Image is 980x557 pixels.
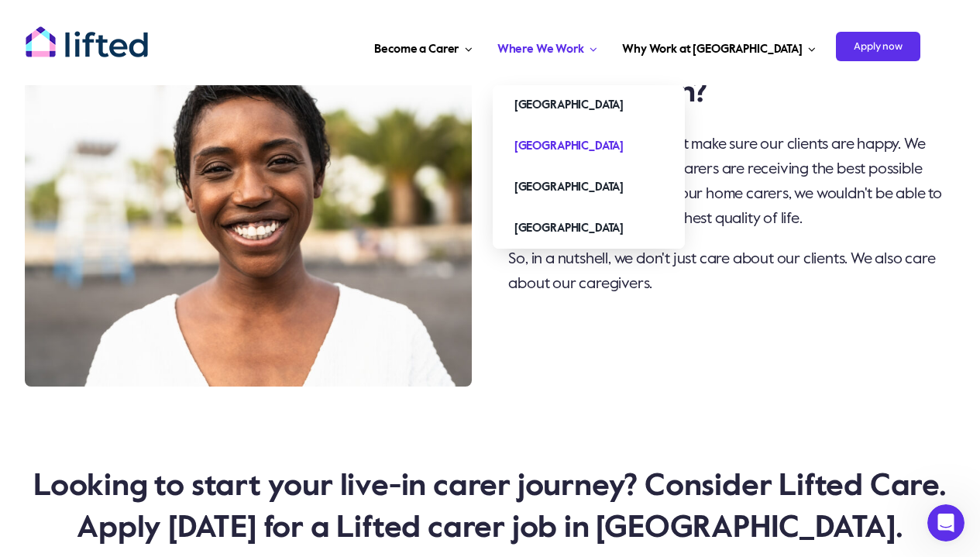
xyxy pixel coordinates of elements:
[514,134,624,159] span: [GEOGRAPHIC_DATA]
[370,23,476,70] a: Become a Carer
[836,23,920,70] a: Apply now
[617,23,820,70] a: Why Work at [GEOGRAPHIC_DATA]
[622,37,803,62] span: Why Work at [GEOGRAPHIC_DATA]
[493,126,685,167] a: [GEOGRAPHIC_DATA]
[493,208,685,249] a: [GEOGRAPHIC_DATA]
[493,167,685,208] a: [GEOGRAPHIC_DATA]
[508,252,935,292] span: So, in a nutshell, we don't just care about our clients. We also care about our caregivers.
[25,26,149,41] a: lifted-logo
[25,16,472,387] img: Caring with Lifted (1)
[493,23,602,70] a: Where We Work
[497,37,584,62] span: Where We Work
[33,471,947,544] span: Looking to start your live-in carer journey? Consider Lifted Care. Apply [DATE] for a Lifted care...
[514,93,624,118] span: [GEOGRAPHIC_DATA]
[493,85,685,125] a: [GEOGRAPHIC_DATA]
[514,175,624,200] span: [GEOGRAPHIC_DATA]
[514,216,624,241] span: [GEOGRAPHIC_DATA]
[836,32,920,61] span: Apply now
[247,23,920,70] nav: Carer Jobs Menu
[374,37,459,62] span: Become a Carer
[508,137,942,227] span: At Lifted Care, we don't just make sure our clients are happy. We also make sure our live-in care...
[927,504,965,542] iframe: Intercom live chat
